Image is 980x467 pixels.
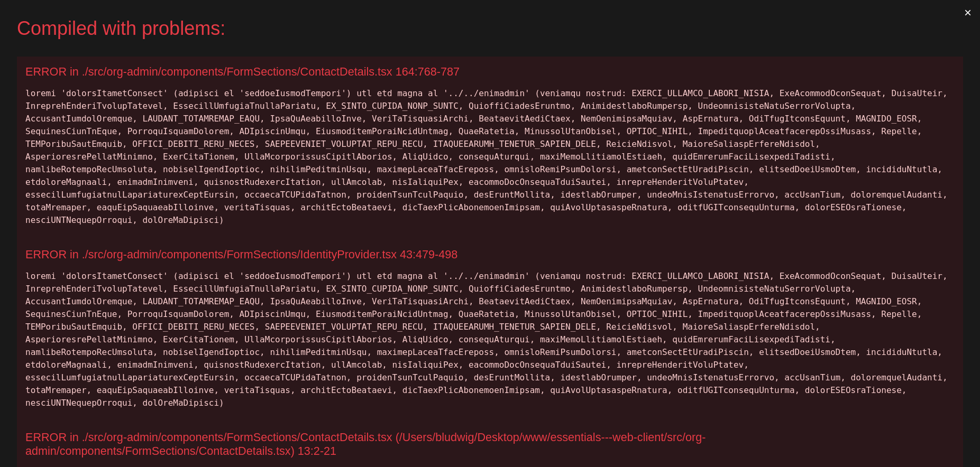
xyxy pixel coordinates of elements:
[17,17,946,40] div: Compiled with problems:
[25,248,955,261] div: ERROR in ./src/org-admin/components/FormSections/IdentityProvider.tsx 43:479-498
[25,87,955,227] div: loremi 'dolorsItametConsect' (adipisci el 'seddoeIusmodTempori') utl etd magna al '../../enimadmi...
[25,431,955,458] div: ERROR in ./src/org-admin/components/FormSections/ContactDetails.tsx (/Users/bludwig/Desktop/www/e...
[25,270,955,409] div: loremi 'dolorsItametConsect' (adipisci el 'seddoeIusmodTempori') utl etd magna al '../../enimadmi...
[25,65,955,79] div: ERROR in ./src/org-admin/components/FormSections/ContactDetails.tsx 164:768-787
